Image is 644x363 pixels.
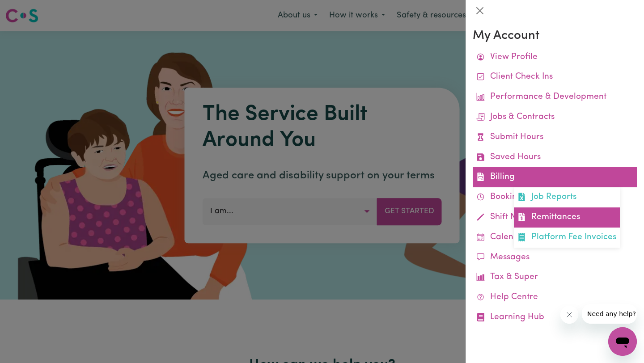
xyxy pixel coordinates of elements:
[473,187,637,207] a: Bookings
[473,4,487,18] button: Close
[473,248,637,268] a: Messages
[473,47,637,68] a: View Profile
[473,67,637,87] a: Client Check Ins
[473,148,637,168] a: Saved Hours
[473,228,637,248] a: Calendar
[582,304,637,324] iframe: Message from company
[473,287,637,308] a: Help Centre
[473,207,637,228] a: Shift Notes
[514,207,620,228] a: Remittances
[473,127,637,148] a: Submit Hours
[473,87,637,107] a: Performance & Development
[560,306,578,324] iframe: Close message
[514,187,620,207] a: Job Reports
[473,267,637,287] a: Tax & Super
[514,228,620,248] a: Platform Fee Invoices
[608,327,637,356] iframe: Button to launch messaging window
[473,29,637,44] h3: My Account
[473,107,637,127] a: Jobs & Contracts
[473,308,637,328] a: Learning Hub
[473,167,637,187] a: BillingJob ReportsRemittancesPlatform Fee Invoices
